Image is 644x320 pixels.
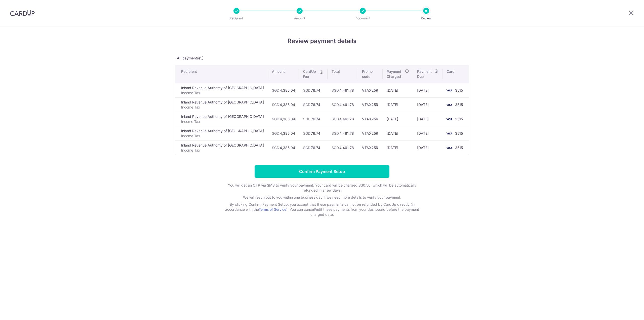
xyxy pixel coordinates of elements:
span: SGD [303,146,310,150]
td: [DATE] [383,97,413,112]
td: 76.74 [299,126,328,140]
span: SGD [332,88,339,92]
h4: Review payment details [175,37,469,46]
td: [DATE] [383,140,413,155]
span: CardUp Fee [303,69,317,79]
p: Income Tax [181,105,264,110]
p: Document [344,16,381,21]
td: [DATE] [383,83,413,97]
span: SGD [272,146,279,150]
th: Card [442,65,469,83]
td: VTAX25R [358,126,383,140]
p: Recipient [218,16,255,21]
span: Payment Due [417,69,433,79]
span: SGD [332,117,339,121]
p: Amount [281,16,318,21]
td: 76.74 [299,112,328,126]
td: 76.74 [299,140,328,155]
td: 4,385.04 [268,112,299,126]
span: SGD [332,146,339,150]
span: SGD [332,131,339,135]
p: Income Tax [181,133,264,138]
img: <span class="translation_missing" title="translation missing: en.account_steps.new_confirm_form.b... [444,87,454,93]
a: Terms of Service [259,207,286,211]
td: Inland Revenue Authority of [GEOGRAPHIC_DATA] [175,112,268,126]
th: Recipient [175,65,268,83]
th: Promo code [358,65,383,83]
td: 4,461.78 [328,112,358,126]
span: SGD [303,131,310,135]
td: VTAX25R [358,83,383,97]
td: 76.74 [299,97,328,112]
td: [DATE] [413,140,442,155]
span: SGD [332,102,339,107]
img: CardUp [10,10,35,16]
span: SGD [272,102,279,107]
p: Review [408,16,445,21]
span: SGD [303,117,310,121]
p: By clicking Confirm Payment Setup, you accept that these payments cannot be refunded by CardUp di... [221,202,423,217]
span: 3515 [455,146,463,150]
td: 4,385.04 [268,83,299,97]
span: Payment Charged [387,69,404,79]
iframe: Opens a widget where you can find more information [612,305,639,317]
p: Income Tax [181,90,264,95]
td: VTAX25R [358,112,383,126]
td: VTAX25R [358,140,383,155]
input: Confirm Payment Setup [255,165,389,178]
p: Income Tax [181,148,264,153]
td: [DATE] [413,126,442,140]
p: Income Tax [181,119,264,124]
td: [DATE] [413,112,442,126]
span: SGD [272,131,279,135]
td: [DATE] [383,112,413,126]
p: We will reach out to you within one business day if we need more details to verify your payment. [221,195,423,200]
td: 4,461.78 [328,83,358,97]
span: SGD [272,117,279,121]
td: 4,461.78 [328,140,358,155]
span: SGD [303,102,310,107]
td: [DATE] [413,83,442,97]
td: 4,461.78 [328,126,358,140]
td: 4,385.04 [268,140,299,155]
img: <span class="translation_missing" title="translation missing: en.account_steps.new_confirm_form.b... [444,130,454,136]
td: 4,385.04 [268,97,299,112]
span: 3515 [455,117,463,121]
p: All payments(5) [175,56,469,61]
td: VTAX25R [358,97,383,112]
td: [DATE] [383,126,413,140]
td: Inland Revenue Authority of [GEOGRAPHIC_DATA] [175,126,268,140]
span: SGD [272,88,279,92]
th: Total [328,65,358,83]
td: 4,385.04 [268,126,299,140]
td: 76.74 [299,83,328,97]
span: 3515 [455,102,463,107]
p: You will get an OTP via SMS to verify your payment. Your card will be charged S$0.50, which will ... [221,183,423,193]
td: Inland Revenue Authority of [GEOGRAPHIC_DATA] [175,83,268,97]
td: [DATE] [413,97,442,112]
span: SGD [303,88,310,92]
td: Inland Revenue Authority of [GEOGRAPHIC_DATA] [175,97,268,112]
td: 4,461.78 [328,97,358,112]
th: Amount [268,65,299,83]
img: <span class="translation_missing" title="translation missing: en.account_steps.new_confirm_form.b... [444,116,454,122]
span: 3515 [455,88,463,92]
td: Inland Revenue Authority of [GEOGRAPHIC_DATA] [175,140,268,155]
img: <span class="translation_missing" title="translation missing: en.account_steps.new_confirm_form.b... [444,102,454,108]
span: 3515 [455,131,463,135]
img: <span class="translation_missing" title="translation missing: en.account_steps.new_confirm_form.b... [444,145,454,151]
